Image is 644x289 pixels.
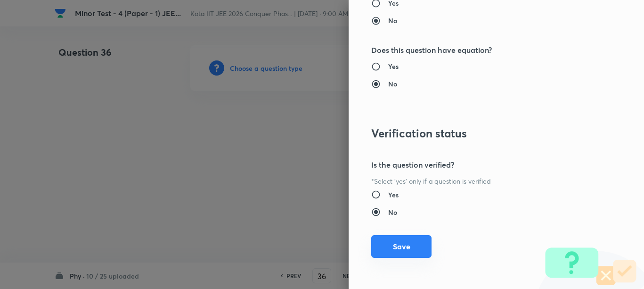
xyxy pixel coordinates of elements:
[388,16,397,25] h6: No
[371,235,432,258] button: Save
[371,127,590,140] h3: Verification status
[371,44,590,56] h5: Does this question have equation?
[388,61,399,71] h6: Yes
[388,79,397,89] h6: No
[388,190,399,200] h6: Yes
[371,176,590,186] p: *Select 'yes' only if a question is verified
[371,159,590,170] h5: Is the question verified?
[388,207,397,217] h6: No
